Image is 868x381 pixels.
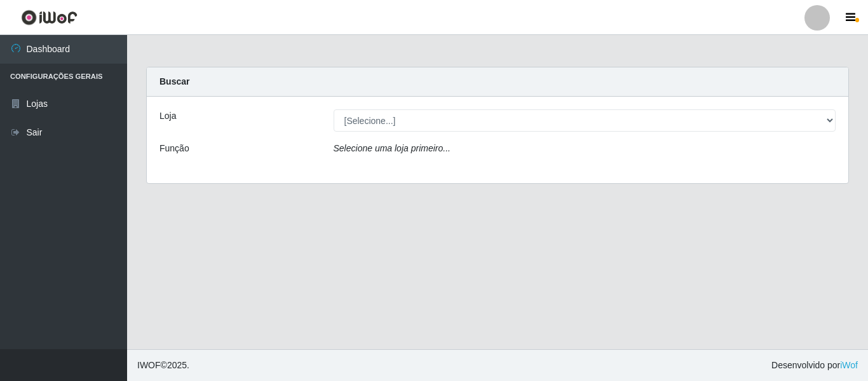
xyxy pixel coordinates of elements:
span: IWOF [137,360,161,370]
strong: Buscar [159,76,189,87]
a: iWof [840,360,858,370]
span: © 2025 . [137,359,189,372]
label: Função [159,142,189,155]
i: Selecione uma loja primeiro... [334,143,451,153]
img: CoreUI Logo [21,10,78,25]
label: Loja [159,109,176,123]
span: Desenvolvido por [771,359,858,372]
